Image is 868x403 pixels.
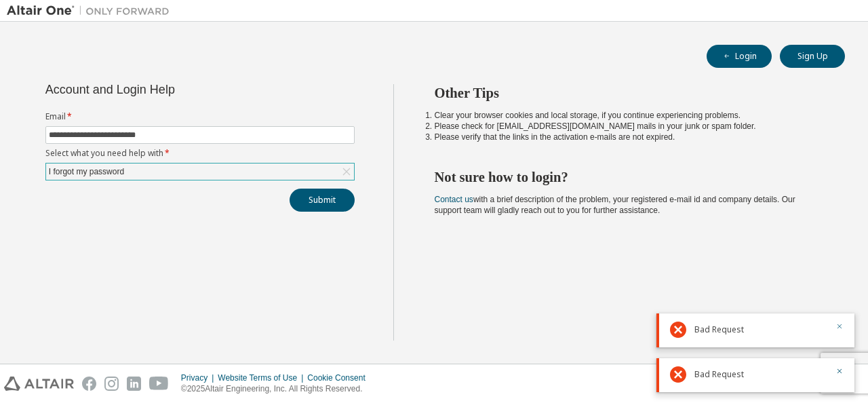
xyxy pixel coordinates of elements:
[435,121,821,132] li: Please check for [EMAIL_ADDRESS][DOMAIN_NAME] mails in your junk or spam folder.
[46,164,354,180] div: I forgot my password
[435,110,821,121] li: Clear your browser cookies and local storage, if you continue experiencing problems.
[4,377,74,391] img: altair_logo.svg
[290,189,355,212] button: Submit
[47,164,126,179] div: I forgot my password
[435,195,473,204] a: Contact us
[181,383,374,395] p: © 2025 Altair Engineering, Inc. All Rights Reserved.
[435,168,821,186] h2: Not sure how to login?
[82,377,96,391] img: facebook.svg
[435,195,795,215] span: with a brief description of the problem, your registered e-mail id and company details. Our suppo...
[45,84,293,95] div: Account and Login Help
[149,377,169,391] img: youtube.svg
[707,45,772,68] button: Login
[127,377,141,391] img: linkedin.svg
[435,132,821,142] li: Please verify that the links in the activation e-mails are not expired.
[780,45,845,68] button: Sign Up
[307,372,373,383] div: Cookie Consent
[45,148,355,159] label: Select what you need help with
[218,372,307,383] div: Website Terms of Use
[694,324,744,335] span: Bad Request
[45,111,355,122] label: Email
[435,84,821,102] h2: Other Tips
[694,369,744,380] span: Bad Request
[104,377,119,391] img: instagram.svg
[7,4,176,18] img: Altair One
[181,372,218,383] div: Privacy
